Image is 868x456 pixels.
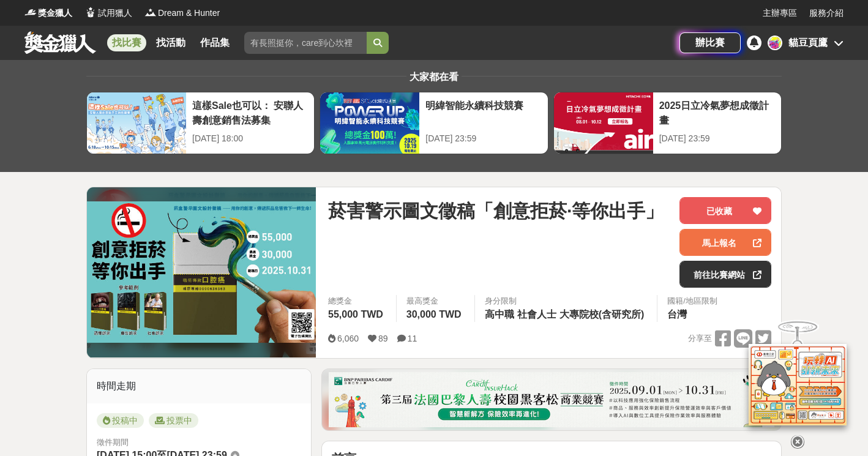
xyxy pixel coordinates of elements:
span: 總獎金 [328,295,386,307]
img: d2146d9a-e6f6-4337-9592-8cefde37ba6b.png [749,344,847,425]
div: 這樣Sale也可以： 安聯人壽創意銷售法募集 [192,99,308,126]
a: 主辦專區 [763,7,797,20]
input: 有長照挺你，care到心坎裡！青春出手，拍出照顧 影音徵件活動 [244,32,367,54]
div: [DATE] 23:59 [659,132,775,145]
a: 前往比賽網站 [679,261,771,288]
span: 投稿中 [97,413,144,428]
a: 辦比賽 [679,32,741,53]
div: 明緯智能永續科技競賽 [425,99,541,126]
a: Logo試用獵人 [84,7,132,20]
span: 試用獵人 [98,7,132,20]
span: 投票中 [149,413,198,428]
a: 馬上報名 [679,229,771,256]
span: 高中職 [485,309,514,320]
div: 國籍/地區限制 [667,295,717,307]
img: Cover Image [87,201,316,343]
span: 社會人士 [517,309,556,320]
span: 徵件期間 [97,438,129,447]
a: 找比賽 [107,34,146,51]
span: 大家都在看 [406,72,462,82]
img: 331336aa-f601-432f-a281-8c17b531526f.png [329,372,774,427]
img: Avatar [769,37,781,49]
a: Logo獎金獵人 [24,7,72,20]
img: Logo [84,6,97,18]
div: [DATE] 18:00 [192,132,308,145]
span: 最高獎金 [406,295,465,307]
img: Logo [144,6,157,18]
a: 服務介紹 [809,7,844,20]
div: 2025日立冷氣夢想成徵計畫 [659,99,775,126]
div: 身分限制 [485,295,648,307]
span: 11 [408,334,417,343]
button: 已收藏 [679,197,771,224]
span: 分享至 [688,329,712,348]
div: 貓豆頁鷹 [788,36,828,50]
img: Logo [24,6,37,18]
a: LogoDream & Hunter [144,7,220,20]
a: 2025日立冷氣夢想成徵計畫[DATE] 23:59 [553,92,782,154]
a: 這樣Sale也可以： 安聯人壽創意銷售法募集[DATE] 18:00 [86,92,315,154]
a: 明緯智能永續科技競賽[DATE] 23:59 [320,92,548,154]
span: 6,060 [337,334,359,343]
span: 30,000 TWD [406,309,462,320]
span: Dream & Hunter [158,7,220,20]
span: 菸害警示圖文徵稿「創意拒菸·等你出手」 [328,197,664,225]
a: 找活動 [151,34,190,51]
span: 獎金獵人 [38,7,72,20]
div: [DATE] 23:59 [425,132,541,145]
span: 55,000 TWD [328,309,383,320]
div: 時間走期 [87,369,311,403]
span: 大專院校(含研究所) [559,309,645,320]
a: 作品集 [195,34,234,51]
span: 89 [378,334,388,343]
span: 台灣 [667,309,687,320]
